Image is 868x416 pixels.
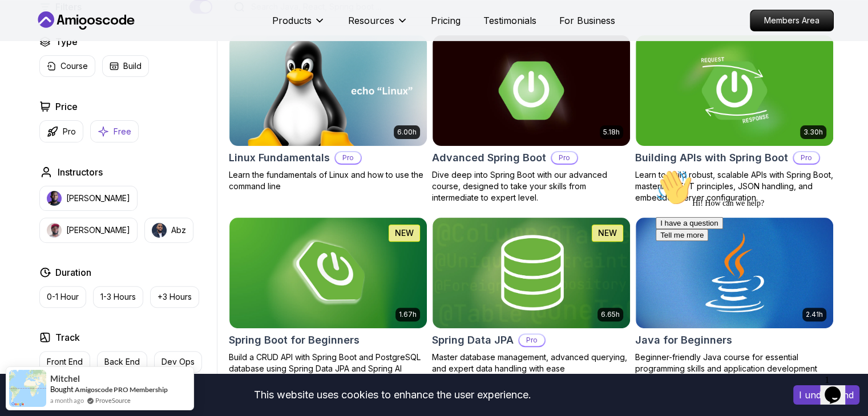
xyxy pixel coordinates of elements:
button: I have a question [5,52,72,64]
p: Learn to build robust, scalable APIs with Spring Boot, mastering REST principles, JSON handling, ... [635,169,834,203]
a: Java for Beginners card2.41hJava for BeginnersBeginner-friendly Java course for essential program... [635,217,834,374]
h2: Linux Fundamentals [229,150,330,166]
p: Resources [348,14,394,27]
p: Master database management, advanced querying, and expert data handling with ease [432,352,631,374]
button: Tell me more [5,64,57,76]
img: Building APIs with Spring Boot card [636,35,833,146]
button: Accept cookies [793,385,859,405]
p: Abz [171,225,186,236]
p: Learn the fundamentals of Linux and how to use the command line [229,169,427,192]
button: Pro [39,120,83,142]
button: instructor img[PERSON_NAME] [39,186,138,211]
h2: Spring Boot for Beginners [229,332,360,348]
button: Dev Ops [154,351,202,373]
p: Dive deep into Spring Boot with our advanced course, designed to take your skills from intermedia... [432,169,631,203]
div: 👋Hi! How can we help?I have a questionTell me more [5,5,210,76]
p: 3.30h [804,128,823,137]
p: Build a CRUD API with Spring Boot and PostgreSQL database using Spring Data JPA and Spring AI [229,352,427,374]
a: Spring Boot for Beginners card1.67hNEWSpring Boot for BeginnersBuild a CRUD API with Spring Boot ... [229,217,427,374]
button: instructor img[PERSON_NAME] [39,218,138,243]
p: Free [114,126,131,137]
p: 6.65h [601,310,620,319]
p: +3 Hours [158,291,192,303]
h2: Type [55,35,78,48]
a: For Business [559,14,615,27]
iframe: chat widget [651,165,857,365]
button: Free [90,120,139,142]
p: 0-1 Hour [47,291,79,303]
p: 5.18h [603,128,620,137]
h2: Track [55,331,80,344]
a: Advanced Spring Boot card5.18hAdvanced Spring BootProDive deep into Spring Boot with our advanced... [432,35,631,203]
span: Hi! How can we help? [5,34,113,43]
span: Bought [50,385,74,394]
p: [PERSON_NAME] [66,225,130,236]
iframe: chat widget [820,370,857,405]
p: Back End [104,356,140,368]
p: Pro [794,152,819,164]
button: 1-3 Hours [93,286,143,308]
img: Linux Fundamentals card [229,35,427,146]
button: Resources [348,14,408,36]
h2: Instructors [58,165,103,179]
div: This website uses cookies to enhance the user experience. [9,382,776,407]
p: Pro [519,335,544,346]
a: Members Area [750,10,834,31]
button: Front End [39,351,90,373]
img: Advanced Spring Boot card [433,35,630,146]
p: Dev Ops [162,356,195,368]
span: a month ago [50,395,84,405]
button: 0-1 Hour [39,286,86,308]
img: Java for Beginners card [636,218,833,328]
p: Front End [47,356,83,368]
p: [PERSON_NAME] [66,193,130,204]
h2: Duration [55,266,91,279]
h2: Java for Beginners [635,332,732,348]
img: :wave: [5,5,41,41]
a: Linux Fundamentals card6.00hLinux FundamentalsProLearn the fundamentals of Linux and how to use t... [229,35,427,192]
button: instructor imgAbz [144,218,193,243]
img: Spring Boot for Beginners card [229,218,427,328]
button: Course [39,55,95,77]
img: provesource social proof notification image [9,370,46,407]
a: Amigoscode PRO Membership [75,385,168,394]
p: Beginner-friendly Java course for essential programming skills and application development [635,352,834,374]
a: Building APIs with Spring Boot card3.30hBuilding APIs with Spring BootProLearn to build robust, s... [635,35,834,203]
a: Spring Data JPA card6.65hNEWSpring Data JPAProMaster database management, advanced querying, and ... [432,217,631,374]
img: instructor img [47,191,62,206]
button: Back End [97,351,147,373]
p: Pro [552,152,577,164]
p: Build [123,60,142,72]
img: Spring Data JPA card [433,218,630,328]
p: Pro [63,126,76,137]
p: 1.67h [399,310,417,319]
p: Course [60,60,88,72]
p: NEW [598,227,617,239]
img: instructor img [152,223,167,238]
a: Pricing [431,14,461,27]
button: +3 Hours [150,286,199,308]
h2: Advanced Spring Boot [432,150,546,166]
img: instructor img [47,223,62,238]
a: Testimonials [483,14,536,27]
h2: Price [55,100,78,113]
span: Mitchel [50,374,80,384]
h2: Building APIs with Spring Boot [635,150,788,166]
p: Members Area [750,10,833,31]
p: 6.00h [397,128,417,137]
p: NEW [395,227,414,239]
p: Products [272,14,312,27]
button: Build [102,55,149,77]
p: Pro [336,152,361,164]
h2: Spring Data JPA [432,332,514,348]
a: ProveSource [95,395,131,405]
button: Products [272,14,325,36]
p: 1-3 Hours [100,291,136,303]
